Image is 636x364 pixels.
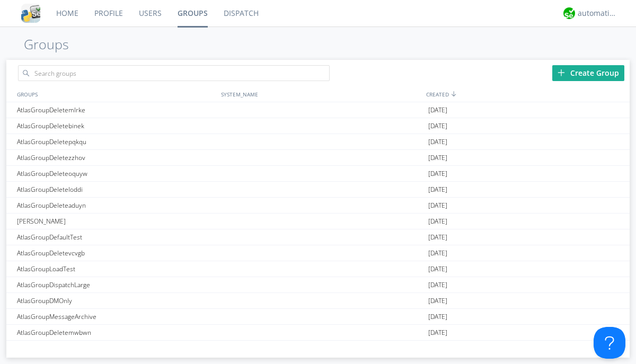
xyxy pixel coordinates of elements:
[6,118,630,134] a: AtlasGroupDeletebinek[DATE]
[14,261,218,277] div: AtlasGroupLoadTest
[6,214,630,229] a: [PERSON_NAME][DATE]
[6,277,630,293] a: AtlasGroupDispatchLarge[DATE]
[21,4,40,23] img: cddb5a64eb264b2086981ab96f4c1ba7
[428,325,447,341] span: [DATE]
[14,198,218,213] div: AtlasGroupDeleteaduyn
[428,341,447,357] span: [DATE]
[14,214,218,229] div: [PERSON_NAME]
[578,8,617,19] div: automation+atlas
[558,69,565,76] img: plus.svg
[428,229,447,245] span: [DATE]
[6,182,630,198] a: AtlasGroupDeleteloddi[DATE]
[14,229,218,245] div: AtlasGroupDefaultTest
[14,150,218,165] div: AtlasGroupDeletezzhov
[423,86,630,102] div: CREATED
[6,325,630,341] a: AtlasGroupDeletemwbwn[DATE]
[6,150,630,166] a: AtlasGroupDeletezzhov[DATE]
[14,102,218,118] div: AtlasGroupDeletemlrke
[18,65,330,81] input: Search groups
[14,134,218,149] div: AtlasGroupDeletepqkqu
[428,245,447,261] span: [DATE]
[428,150,447,166] span: [DATE]
[428,198,447,214] span: [DATE]
[6,229,630,245] a: AtlasGroupDefaultTest[DATE]
[14,118,218,134] div: AtlasGroupDeletebinek
[552,65,624,81] div: Create Group
[218,86,423,102] div: SYSTEM_NAME
[14,245,218,261] div: AtlasGroupDeletevcvgb
[6,293,630,309] a: AtlasGroupDMOnly[DATE]
[594,327,625,359] iframe: Toggle Customer Support
[563,7,575,19] img: d2d01cd9b4174d08988066c6d424eccd
[14,277,218,292] div: AtlasGroupDispatchLarge
[428,102,447,118] span: [DATE]
[428,134,447,150] span: [DATE]
[428,118,447,134] span: [DATE]
[428,293,447,309] span: [DATE]
[6,309,630,325] a: AtlasGroupMessageArchive[DATE]
[14,325,218,340] div: AtlasGroupDeletemwbwn
[6,341,630,357] a: [PERSON_NAME][DATE]
[14,341,218,356] div: [PERSON_NAME]
[14,182,218,197] div: AtlasGroupDeleteloddi
[6,198,630,214] a: AtlasGroupDeleteaduyn[DATE]
[14,166,218,181] div: AtlasGroupDeleteoquyw
[6,102,630,118] a: AtlasGroupDeletemlrke[DATE]
[428,309,447,325] span: [DATE]
[6,166,630,182] a: AtlasGroupDeleteoquyw[DATE]
[428,214,447,229] span: [DATE]
[14,86,216,102] div: GROUPS
[6,245,630,261] a: AtlasGroupDeletevcvgb[DATE]
[428,166,447,182] span: [DATE]
[14,293,218,308] div: AtlasGroupDMOnly
[6,261,630,277] a: AtlasGroupLoadTest[DATE]
[428,277,447,293] span: [DATE]
[14,309,218,324] div: AtlasGroupMessageArchive
[428,182,447,198] span: [DATE]
[428,261,447,277] span: [DATE]
[6,134,630,150] a: AtlasGroupDeletepqkqu[DATE]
